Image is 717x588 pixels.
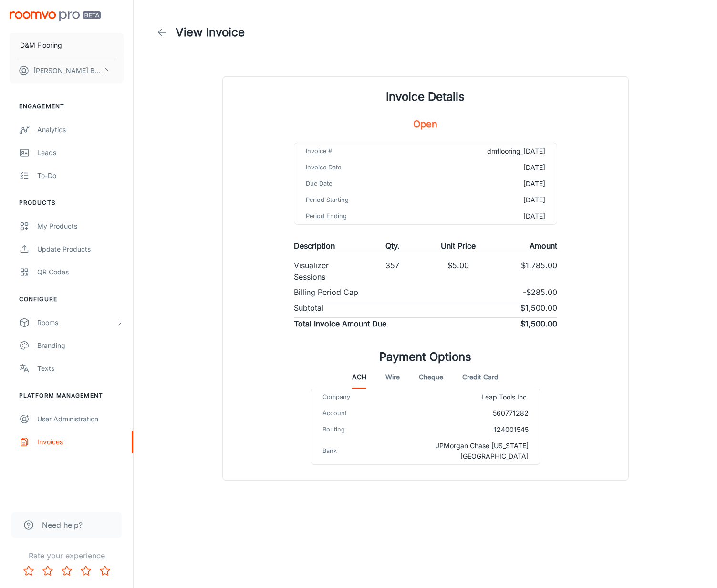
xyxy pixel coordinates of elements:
[294,143,425,159] td: Invoice #
[311,438,387,464] td: Bank
[385,366,400,388] button: Wire
[413,117,437,131] h5: Open
[425,192,557,208] td: [DATE]
[385,260,399,283] p: 357
[387,389,540,405] td: Leap Tools Inc.
[425,143,557,159] td: dmflooring_[DATE]
[33,65,101,76] p: [PERSON_NAME] Bunkhong
[37,340,124,351] div: Branding
[294,260,360,283] p: Visualizer Sessions
[311,421,387,438] td: Routing
[37,244,124,254] div: Update Products
[387,421,540,438] td: 124001545
[20,40,62,51] p: D&M Flooring
[311,389,387,405] td: Company
[42,519,83,531] span: Need help?
[37,221,124,231] div: My Products
[352,366,366,388] button: ACH
[10,58,124,83] button: [PERSON_NAME] Bunkhong
[419,366,443,388] button: Cheque
[520,302,557,314] p: $1,500.00
[387,438,540,464] td: JPMorgan Chase [US_STATE][GEOGRAPHIC_DATA]
[385,240,400,252] p: Qty.
[425,159,557,176] td: [DATE]
[176,24,245,41] h1: View Invoice
[447,260,469,283] p: $5.00
[530,240,557,252] p: Amount
[294,208,425,224] td: Period Ending
[311,405,387,421] td: Account
[37,317,116,328] div: Rooms
[294,302,323,314] p: Subtotal
[37,363,124,374] div: Texts
[520,318,557,329] p: $1,500.00
[379,348,471,366] h1: Payment Options
[462,366,499,388] button: Credit Card
[386,88,465,105] h1: Invoice Details
[294,159,425,176] td: Invoice Date
[37,147,124,158] div: Leads
[425,208,557,224] td: [DATE]
[523,286,557,298] p: -$285.00
[37,170,124,181] div: To-do
[294,286,358,298] p: Billing Period Cap
[294,240,335,252] p: Description
[37,125,124,135] div: Analytics
[10,11,101,21] img: Roomvo PRO Beta
[294,318,386,329] p: Total Invoice Amount Due
[37,437,124,447] div: Invoices
[441,240,476,252] p: Unit Price
[37,414,124,424] div: User Administration
[37,267,124,277] div: QR Codes
[10,33,124,58] button: D&M Flooring
[294,176,425,192] td: Due Date
[521,260,557,283] p: $1,785.00
[425,176,557,192] td: [DATE]
[294,192,425,208] td: Period Starting
[387,405,540,421] td: 560771282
